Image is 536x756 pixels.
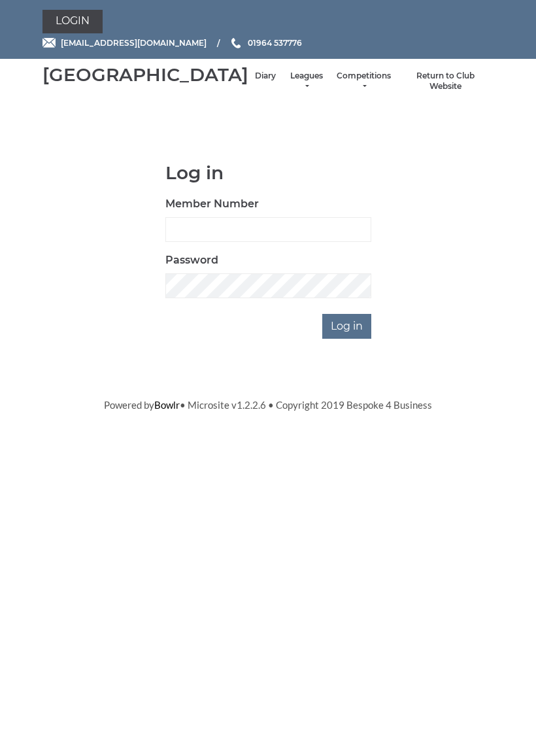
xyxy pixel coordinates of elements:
span: Powered by • Microsite v1.2.2.6 • Copyright 2019 Bespoke 4 Business [104,399,432,411]
div: [GEOGRAPHIC_DATA] [42,65,248,85]
span: [EMAIL_ADDRESS][DOMAIN_NAME] [61,38,207,48]
a: Leagues [289,71,324,92]
a: Diary [255,71,276,82]
a: Competitions [337,71,391,92]
a: Return to Club Website [404,71,487,92]
a: Email [EMAIL_ADDRESS][DOMAIN_NAME] [42,37,207,49]
h1: Log in [165,163,371,183]
span: 01964 537776 [248,38,302,48]
a: Phone us 01964 537776 [229,37,302,49]
img: Phone us [231,38,241,48]
label: Password [165,252,218,268]
a: Bowlr [154,399,180,411]
input: Log in [322,314,371,339]
a: Login [42,10,103,33]
img: Email [42,38,56,48]
label: Member Number [165,196,259,212]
